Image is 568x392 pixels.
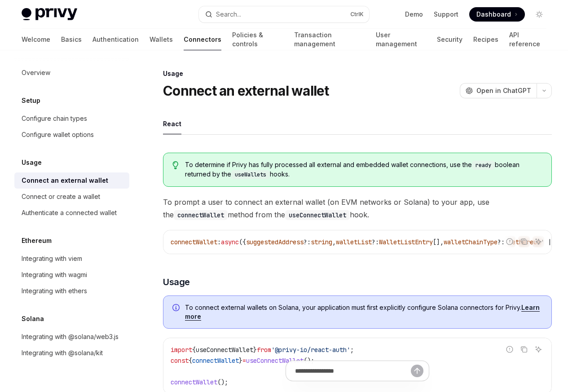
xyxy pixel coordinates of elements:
a: Integrating with ethers [14,283,129,299]
span: connectWallet [192,357,239,365]
code: useConnectWallet [285,210,350,220]
a: Welcome [22,29,50,50]
div: Configure chain types [22,113,87,124]
button: Open in ChatGPT [460,83,537,98]
span: Dashboard [476,10,511,19]
a: Authentication [92,29,139,50]
a: Basics [61,29,82,50]
span: } [253,346,257,354]
div: Integrating with wagmi [22,269,87,280]
button: Ask AI [533,344,544,355]
h1: Connect an external wallet [163,83,329,99]
a: Authenticate a connected wallet [14,205,129,221]
button: Report incorrect code [504,344,515,355]
span: useConnectWallet [196,346,253,354]
a: Connect or create a wallet [14,189,129,205]
div: Integrating with @solana/kit [22,348,103,358]
svg: Info [172,304,181,313]
code: useWallets [231,170,270,179]
h5: Setup [22,95,40,106]
a: Integrating with @solana/kit [14,345,129,361]
span: Usage [163,276,190,288]
a: API reference [509,29,546,50]
div: Integrating with viem [22,253,82,264]
div: Integrating with ethers [22,286,87,296]
span: WalletListEntry [379,238,433,246]
div: Authenticate a connected wallet [22,207,117,218]
span: ?: ' [498,238,512,246]
span: '@privy-io/react-auth' [271,346,350,354]
span: import [171,346,192,354]
a: Wallets [150,29,173,50]
button: Toggle dark mode [532,7,546,22]
span: { [189,357,192,365]
input: Ask a question... [295,361,411,381]
span: ?: [304,238,311,246]
div: React [163,113,181,134]
h5: Ethereum [22,235,52,246]
span: (); [304,357,314,365]
span: To prompt a user to connect an external wallet (on EVM networks or Solana) to your app, use the m... [163,196,552,221]
button: Copy the contents from the code block [518,236,530,247]
span: To determine if Privy has fully processed all external and embedded wallet connections, use the b... [185,160,542,179]
div: Usage [163,69,552,78]
a: Policies & controls [232,29,283,50]
a: Support [434,10,458,19]
svg: Tip [172,161,179,169]
code: connectWallet [174,210,228,220]
button: Send message [411,365,423,377]
img: light logo [22,8,77,21]
div: Search... [216,9,241,20]
div: Configure wallet options [22,129,94,140]
span: string [311,238,332,246]
a: Overview [14,65,129,81]
span: connectWallet [171,238,217,246]
span: : [217,238,221,246]
span: useConnectWallet [246,357,304,365]
span: walletList [336,238,372,246]
span: from [257,346,271,354]
button: Ask AI [533,236,544,247]
div: Connect an external wallet [22,175,108,186]
a: Connect an external wallet [14,172,129,189]
a: Integrating with viem [14,251,129,267]
span: } [239,357,242,365]
span: ' | ' [541,238,559,246]
h5: Solana [22,313,44,324]
a: Configure chain types [14,110,129,127]
button: Copy the contents from the code block [518,344,530,355]
span: To connect external wallets on Solana, your application must first explicitly configure Solana co... [185,303,542,321]
a: Integrating with @solana/web3.js [14,329,129,345]
a: Integrating with wagmi [14,267,129,283]
a: Configure wallet options [14,127,129,143]
span: ?: [372,238,379,246]
a: Dashboard [469,7,525,22]
button: Open search [199,6,369,22]
span: Ctrl K [350,11,364,18]
div: Connect or create a wallet [22,191,100,202]
code: ready [472,161,495,170]
span: const [171,357,189,365]
div: Integrating with @solana/web3.js [22,331,119,342]
span: ; [350,346,354,354]
a: Demo [405,10,423,19]
a: Security [437,29,462,50]
div: Overview [22,67,50,78]
span: { [192,346,196,354]
h5: Usage [22,157,42,168]
a: Connectors [184,29,221,50]
span: , [332,238,336,246]
span: Open in ChatGPT [476,86,531,95]
button: Report incorrect code [504,236,515,247]
span: async [221,238,239,246]
span: [], [433,238,444,246]
a: Recipes [473,29,498,50]
a: User management [376,29,426,50]
span: = [242,357,246,365]
span: walletChainType [444,238,498,246]
span: suggestedAddress [246,238,304,246]
a: Transaction management [294,29,365,50]
span: ({ [239,238,246,246]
